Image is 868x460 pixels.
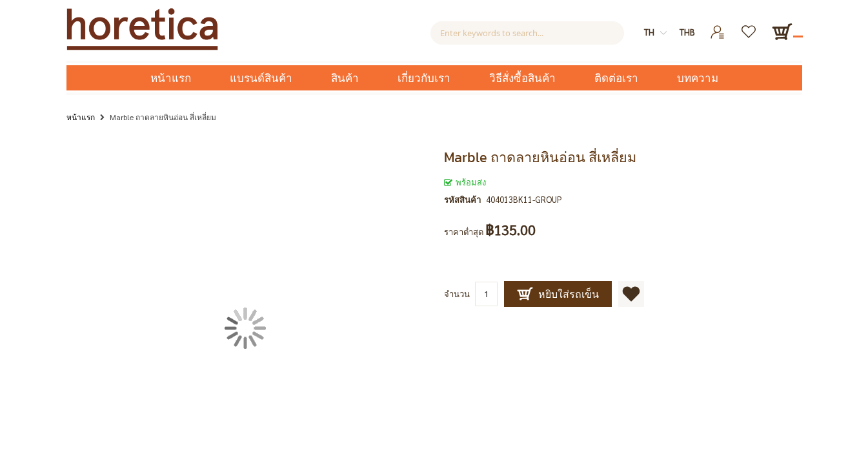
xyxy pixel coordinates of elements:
span: THB [680,26,695,37]
button: หยิบใส่รถเข็น [504,281,612,307]
span: ติดต่อเรา [594,65,638,92]
span: หยิบใส่รถเข็น [517,286,599,302]
a: แบรนด์สินค้า [210,65,312,90]
a: เพิ่มไปยังรายการโปรด [618,281,644,307]
span: Marble ถาดลายหินอ่อน สี่เหลี่ยม [444,147,636,168]
span: ฿135.00 [485,223,536,237]
a: สินค้า [312,65,378,90]
span: จำนวน [444,288,470,299]
span: ราคาต่ำสุด [444,226,483,237]
span: วิธีสั่งซื้อสินค้า [489,65,556,92]
span: สินค้า [331,65,359,92]
div: 404013BK11-GROUP [486,193,562,207]
a: หน้าแรก [131,65,210,90]
span: บทความ [677,65,718,92]
a: วิธีสั่งซื้อสินค้า [470,65,575,90]
span: พร้อมส่ง [444,176,486,187]
a: ติดต่อเรา [575,65,658,90]
a: เกี่ยวกับเรา [378,65,470,90]
img: Horetica.com [66,8,218,50]
span: th [644,26,654,37]
div: สถานะของสินค้า [444,175,802,189]
span: หน้าแรก [150,70,191,87]
a: บทความ [658,65,738,90]
a: เข้าสู่ระบบ [702,21,734,32]
img: dropdown-icon.svg [660,30,667,36]
strong: รหัสสินค้า [444,193,486,207]
span: แบรนด์สินค้า [230,65,292,92]
li: Marble ถาดลายหินอ่อน สี่เหลี่ยม [97,110,216,126]
span: เกี่ยวกับเรา [398,65,450,92]
a: รายการโปรด [734,21,765,32]
a: หน้าแรก [66,110,95,124]
img: กำลังโหลด... [225,308,266,349]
